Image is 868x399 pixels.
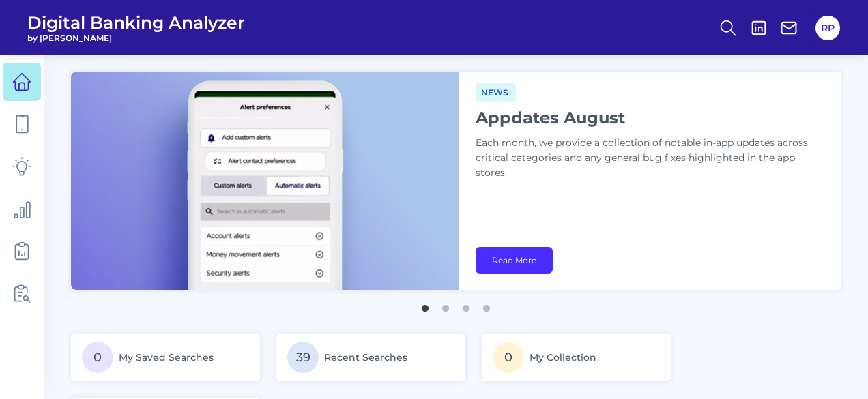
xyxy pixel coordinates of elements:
[27,33,245,43] span: by [PERSON_NAME]
[476,247,553,274] a: Read More
[119,351,214,364] span: My Saved Searches
[459,298,473,312] button: 3
[324,351,407,364] span: Recent Searches
[493,342,524,373] span: 0
[480,298,493,312] button: 4
[418,298,432,312] button: 1
[815,16,840,40] button: RP
[476,85,516,98] a: News
[71,334,260,381] a: 0My Saved Searches
[276,334,465,381] a: 39Recent Searches
[476,108,817,128] h1: Appdates August
[482,334,671,381] a: 0My Collection
[287,342,319,373] span: 39
[530,351,596,364] span: My Collection
[476,136,817,181] p: Each month, we provide a collection of notable in-app updates across critical categories and any ...
[82,342,113,373] span: 0
[476,83,516,102] span: News
[27,12,245,33] span: Digital Banking Analyzer
[439,298,452,312] button: 2
[71,72,459,290] img: bannerImg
